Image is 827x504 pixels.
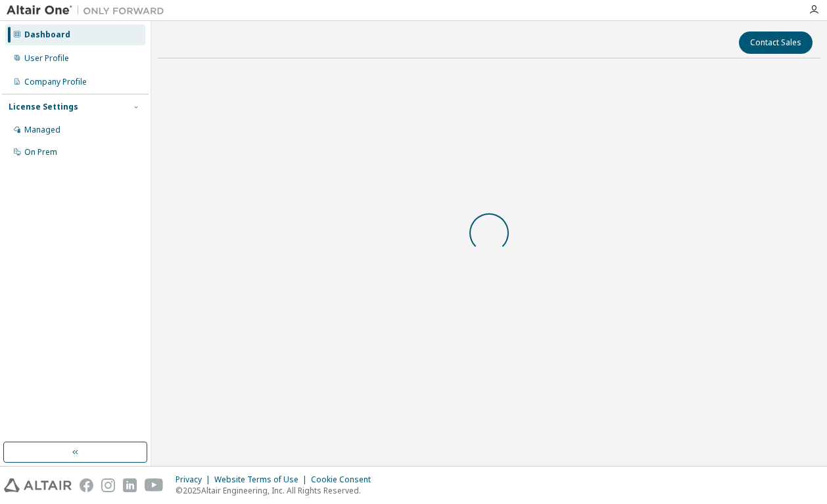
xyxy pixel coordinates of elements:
img: instagram.svg [101,478,115,492]
img: altair_logo.svg [4,478,72,492]
img: linkedin.svg [123,478,137,492]
p: © 2025 Altair Engineering, Inc. All Rights Reserved. [176,485,379,496]
div: Company Profile [24,77,87,87]
img: facebook.svg [80,478,93,492]
img: youtube.svg [145,478,164,492]
div: Dashboard [24,30,70,40]
div: User Profile [24,53,69,64]
img: Altair One [7,4,171,17]
div: Managed [24,125,60,135]
button: Contact Sales [739,31,813,54]
div: Cookie Consent [311,474,379,485]
div: License Settings [9,102,78,112]
div: Privacy [176,474,214,485]
div: On Prem [24,147,57,157]
div: Website Terms of Use [214,474,311,485]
